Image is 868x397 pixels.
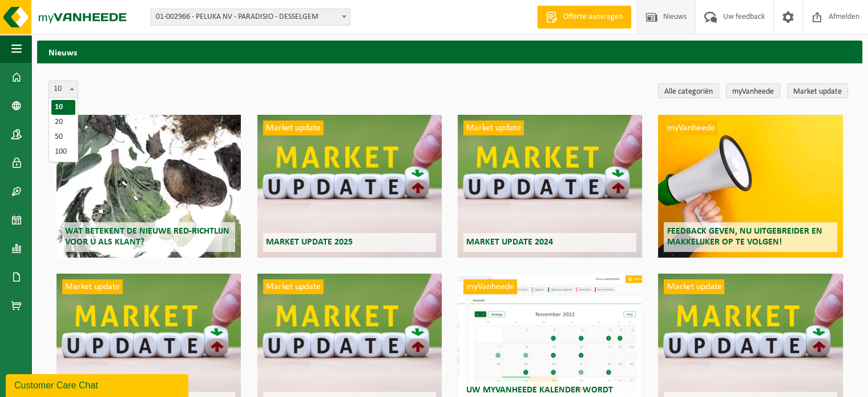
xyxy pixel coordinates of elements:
span: Market update [263,279,324,294]
a: Market update Market update 2024 [458,115,642,258]
a: Market update Market update 2025 [257,115,442,258]
a: myVanheede [726,83,780,98]
span: Wat betekent de nieuwe RED-richtlijn voor u als klant? [65,227,229,247]
span: myVanheede [463,279,517,294]
span: Market update 2024 [466,238,553,247]
a: myVanheede Feedback geven, nu uitgebreider en makkelijker op te volgen! [658,115,842,258]
span: Market update 2025 [266,238,353,247]
span: Market update [664,279,724,294]
li: 10 [51,100,75,115]
a: Alle categoriën [658,83,719,98]
span: Market update [62,279,123,294]
h2: Nieuws [37,41,862,63]
a: Market update [787,83,848,98]
span: 10 [49,81,78,97]
span: Market update [263,121,324,135]
li: 20 [51,115,75,130]
span: 01-002966 - PELUKA NV - PARADISIO - DESSELGEM [151,9,350,25]
span: 10 [49,81,78,98]
iframe: chat widget [6,372,191,397]
span: Offerte aanvragen [560,11,625,23]
span: Feedback geven, nu uitgebreider en makkelijker op te volgen! [667,227,822,247]
span: 01-002966 - PELUKA NV - PARADISIO - DESSELGEM [151,9,350,26]
span: Market update [463,121,524,135]
a: Wat betekent de nieuwe RED-richtlijn voor u als klant? [56,115,241,258]
li: 50 [51,130,75,145]
a: Offerte aanvragen [537,6,631,29]
li: 100 [51,145,75,159]
span: myVanheede [664,121,717,135]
